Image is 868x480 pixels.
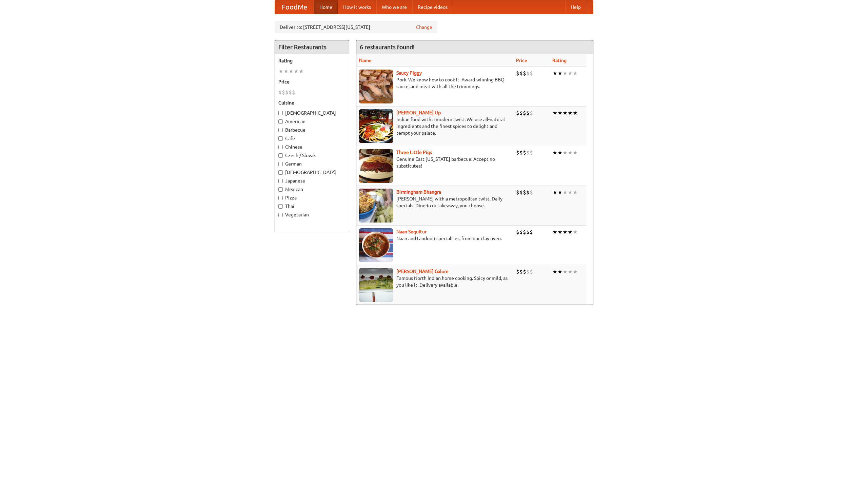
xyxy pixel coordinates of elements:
[557,189,563,196] li: ★
[530,268,533,275] li: $
[573,228,578,236] li: ★
[359,149,393,183] img: littlepigs.jpg
[278,78,346,85] h5: Price
[278,160,346,167] label: German
[568,189,573,196] li: ★
[530,109,533,117] li: $
[278,194,346,201] label: Pizza
[516,70,519,77] li: $
[563,109,568,117] li: ★
[278,135,346,142] label: Cafe
[519,228,523,236] li: $
[563,268,568,275] li: ★
[278,187,283,192] input: Mexican
[278,111,283,115] input: [DEMOGRAPHIC_DATA]
[396,189,441,195] a: Birmingham Bhangra
[568,228,573,236] li: ★
[278,203,346,210] label: Thai
[359,58,372,63] a: Name
[278,89,282,96] li: $
[396,70,422,76] a: Saucy Piggy
[526,109,530,117] li: $
[565,0,586,14] a: Help
[278,118,346,125] label: American
[519,268,523,275] li: $
[294,68,299,75] li: ★
[360,44,415,50] ng-pluralize: 6 restaurants found!
[278,162,283,166] input: German
[359,235,511,242] p: Naan and tandoori specialties, from our clay oven.
[278,179,283,183] input: Japanese
[285,89,289,96] li: $
[359,116,511,136] p: Indian food with a modern twist. We use all-natural ingredients and the finest spices to delight ...
[278,99,346,106] h5: Cuisine
[523,149,526,156] li: $
[557,149,563,156] li: ★
[552,70,557,77] li: ★
[359,109,393,143] img: curryup.jpg
[530,189,533,196] li: $
[516,58,527,63] a: Price
[359,76,511,90] p: Pork. We know how to cook it. Award-winning BBQ sauce, and meat with all the trimmings.
[359,268,393,302] img: currygalore.jpg
[359,275,511,288] p: Famous North Indian home cooking. Spicy or mild, as you like it. Delivery available.
[557,228,563,236] li: ★
[359,228,393,262] img: naansequitur.jpg
[278,145,283,149] input: Chinese
[278,127,346,133] label: Barbecue
[523,109,526,117] li: $
[526,228,530,236] li: $
[552,58,567,63] a: Rating
[519,149,523,156] li: $
[563,149,568,156] li: ★
[557,268,563,275] li: ★
[396,229,427,234] a: Naan Sequitur
[519,109,523,117] li: $
[278,196,283,200] input: Pizza
[557,109,563,117] li: ★
[278,152,346,159] label: Czech / Slovak
[516,228,519,236] li: $
[530,228,533,236] li: $
[278,186,346,193] label: Mexican
[275,0,314,14] a: FoodMe
[573,70,578,77] li: ★
[359,156,511,169] p: Genuine East [US_STATE] barbecue. Accept no substitutes!
[292,89,295,96] li: $
[359,70,393,103] img: saucy.jpg
[289,89,292,96] li: $
[526,268,530,275] li: $
[516,189,519,196] li: $
[278,136,283,141] input: Cafe
[526,149,530,156] li: $
[552,228,557,236] li: ★
[519,70,523,77] li: $
[552,109,557,117] li: ★
[278,68,283,75] li: ★
[530,70,533,77] li: $
[278,153,283,158] input: Czech / Slovak
[523,268,526,275] li: $
[523,70,526,77] li: $
[278,211,346,218] label: Vegetarian
[573,189,578,196] li: ★
[359,189,393,223] img: bhangra.jpg
[278,119,283,124] input: American
[568,268,573,275] li: ★
[278,169,346,176] label: [DEMOGRAPHIC_DATA]
[278,177,346,184] label: Japanese
[396,269,449,274] a: [PERSON_NAME] Galore
[416,24,432,31] a: Change
[396,150,432,155] a: Three Little Pigs
[275,21,437,33] div: Deliver to: [STREET_ADDRESS][US_STATE]
[568,149,573,156] li: ★
[516,109,519,117] li: $
[568,70,573,77] li: ★
[278,170,283,175] input: [DEMOGRAPHIC_DATA]
[278,128,283,132] input: Barbecue
[563,70,568,77] li: ★
[283,68,289,75] li: ★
